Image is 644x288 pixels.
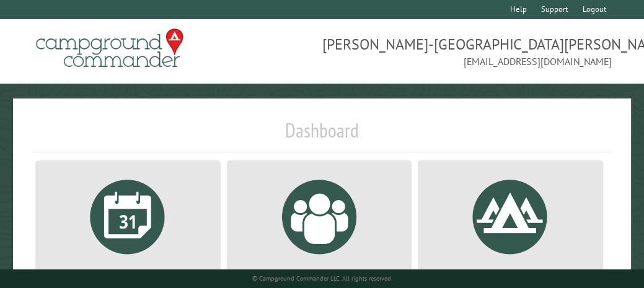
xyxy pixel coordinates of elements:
img: Campground Commander [32,24,187,72]
h1: Dashboard [32,118,612,152]
a: View and edit your campsite data [433,170,588,287]
small: © Campground Commander LLC. All rights reserved. [252,274,392,282]
span: [PERSON_NAME]-[GEOGRAPHIC_DATA][PERSON_NAME] [EMAIL_ADDRESS][DOMAIN_NAME] [322,34,612,69]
